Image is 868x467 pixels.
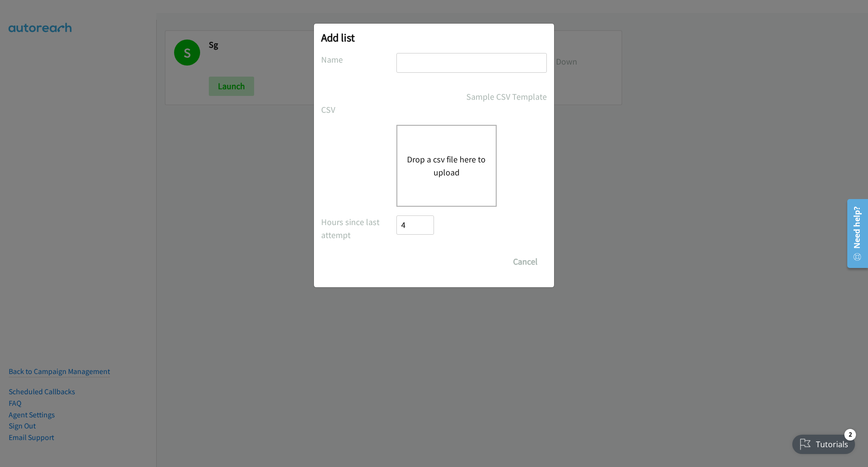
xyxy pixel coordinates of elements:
[321,31,547,44] h2: Add list
[466,90,547,103] a: Sample CSV Template
[407,153,486,179] button: Drop a csv file here to upload
[787,425,861,460] iframe: Checklist
[504,252,547,271] button: Cancel
[321,215,396,241] label: Hours since last attempt
[321,53,396,66] label: Name
[321,103,396,116] label: CSV
[841,195,868,272] iframe: Resource Center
